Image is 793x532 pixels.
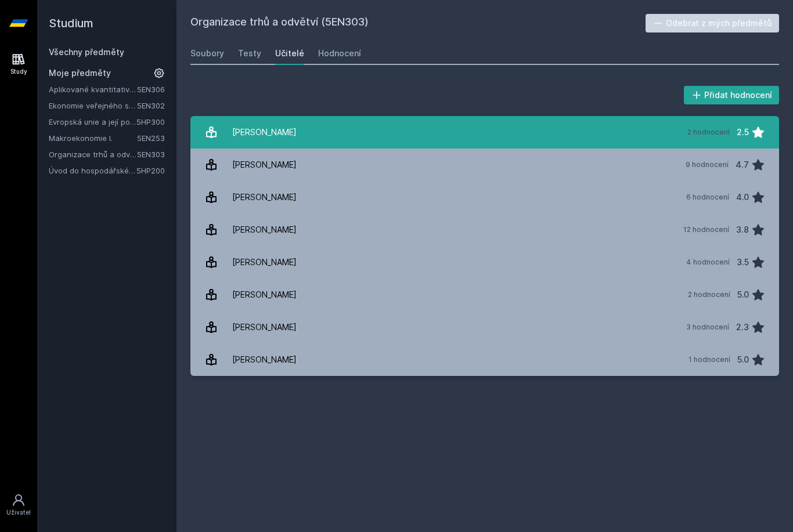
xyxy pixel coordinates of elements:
[136,166,165,175] a: 5HP200
[232,186,297,209] div: [PERSON_NAME]
[49,165,136,176] a: Úvod do hospodářské a sociální politiky
[686,193,729,202] div: 6 hodnocení
[136,117,165,126] a: 5HP300
[686,258,730,267] div: 4 hodnocení
[686,160,729,169] div: 9 hodnocení
[137,101,165,110] a: 5EN302
[736,316,749,339] div: 2.3
[190,213,779,246] a: [PERSON_NAME] 12 hodnocení 3.8
[6,508,31,517] div: Uživatel
[190,311,779,343] a: [PERSON_NAME] 3 hodnocení 2.3
[232,316,297,339] div: [PERSON_NAME]
[232,251,297,274] div: [PERSON_NAME]
[49,67,111,79] span: Moje předměty
[137,150,165,159] a: 5EN303
[736,218,749,241] div: 3.8
[232,348,297,371] div: [PERSON_NAME]
[190,343,779,376] a: [PERSON_NAME] 1 hodnocení 5.0
[318,42,361,65] a: Hodnocení
[688,290,730,299] div: 2 hodnocení
[232,283,297,306] div: [PERSON_NAME]
[49,149,137,160] a: Organizace trhů a odvětví
[190,181,779,213] a: [PERSON_NAME] 6 hodnocení 4.0
[275,48,304,59] div: Učitelé
[737,283,749,306] div: 5.0
[318,48,361,59] div: Hodnocení
[737,121,749,144] div: 2.5
[190,278,779,311] a: [PERSON_NAME] 2 hodnocení 5.0
[190,42,224,65] a: Soubory
[49,132,137,144] a: Makroekonomie I.
[190,48,224,59] div: Soubory
[232,218,297,241] div: [PERSON_NAME]
[737,348,749,371] div: 5.0
[238,48,261,59] div: Testy
[190,246,779,278] a: [PERSON_NAME] 4 hodnocení 3.5
[238,42,261,65] a: Testy
[2,487,35,523] a: Uživatel
[137,85,165,94] a: 5EN306
[232,153,297,176] div: [PERSON_NAME]
[49,100,137,111] a: Ekonomie veřejného sektoru
[2,46,35,82] a: Study
[49,116,136,128] a: Evropská unie a její politiky
[737,251,749,274] div: 3.5
[686,323,729,332] div: 3 hodnocení
[137,133,165,143] a: 5EN253
[683,225,729,234] div: 12 hodnocení
[10,67,27,76] div: Study
[646,14,780,32] button: Odebrat z mých předmětů
[684,86,780,104] button: Přidat hodnocení
[687,128,730,137] div: 2 hodnocení
[689,355,730,364] div: 1 hodnocení
[736,153,749,176] div: 4.7
[49,84,137,95] a: Aplikované kvantitativní metody I
[275,42,304,65] a: Učitelé
[736,186,749,209] div: 4.0
[49,47,124,57] a: Všechny předměty
[190,116,779,149] a: [PERSON_NAME] 2 hodnocení 2.5
[232,121,297,144] div: [PERSON_NAME]
[190,149,779,181] a: [PERSON_NAME] 9 hodnocení 4.7
[190,14,646,32] h2: Organizace trhů a odvětví (5EN303)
